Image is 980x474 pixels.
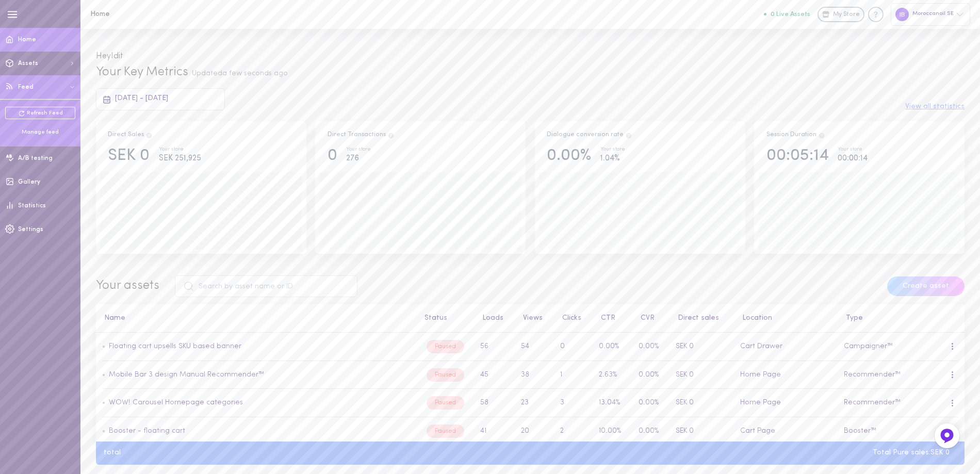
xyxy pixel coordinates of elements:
span: Settings [18,226,43,233]
div: 0 [328,147,337,165]
span: A/B testing [18,155,53,161]
button: Name [99,315,125,322]
div: Paused [427,340,464,353]
div: Paused [427,396,464,410]
div: Your store [159,147,201,153]
div: 276 [346,152,371,165]
div: Your store [838,147,868,153]
a: Mobile Bar 3 design Manual Recommender™ [109,371,264,379]
div: 00:05:14 [766,147,829,165]
span: Gallery [18,179,40,185]
h1: Home [90,10,260,18]
td: 38 [515,361,554,389]
td: 20 [515,417,554,446]
td: 0.00% [632,389,669,417]
a: Mobile Bar 3 design Manual Recommender™ [105,371,264,379]
a: WOW! Carousel Homepage categories [109,399,243,406]
span: Cart Page [740,427,775,435]
img: Feedback Button [939,428,955,444]
span: Campaigner™ [844,342,893,350]
div: Manage feed [5,128,75,136]
td: 2.63% [593,361,632,389]
input: Search by asset name or ID [175,275,357,297]
span: The percentage of users who interacted with one of Dialogue`s assets and ended up purchasing in t... [625,132,632,138]
button: Create asset [887,276,965,296]
a: WOW! Carousel Homepage categories [105,399,243,406]
span: Feed [18,84,34,90]
td: 1 [554,361,593,389]
button: Status [419,315,447,322]
td: 0 [554,333,593,361]
a: Booster - floating cart [105,427,185,435]
span: Your assets [96,280,159,292]
div: Direct Transactions [328,130,395,140]
td: 10.00% [593,417,632,446]
td: 0.00% [632,417,669,446]
div: Paused [427,424,464,438]
td: 13.04% [593,389,632,417]
div: SEK 251,925 [159,152,201,165]
span: Total transactions from users who clicked on a product through Dialogue assets, and purchased the... [387,132,395,138]
button: Loads [477,315,503,322]
td: 3 [554,389,593,417]
td: 2 [554,417,593,446]
span: Booster™ [844,427,876,435]
div: Knowledge center [868,7,884,22]
td: 45 [475,361,515,389]
button: 0 Live Assets [764,11,810,18]
div: 00:00:14 [838,152,868,165]
div: Your store [600,147,625,153]
td: SEK 0 [669,417,734,446]
div: SEK 0 [108,147,150,165]
a: Booster - floating cart [109,427,185,435]
span: Cart Drawer [740,342,782,350]
div: Total Pure sales: SEK 0 [865,449,957,456]
button: Type [841,315,863,322]
a: My Store [818,7,864,22]
a: 0 Live Assets [764,11,818,18]
button: Views [518,315,543,322]
button: Direct sales [673,315,719,322]
span: Your Key Metrics [96,66,188,78]
span: Recommender™ [844,399,901,406]
div: Direct Sales [108,130,153,140]
td: SEK 0 [669,361,734,389]
div: 0.00% [547,147,591,165]
button: Location [737,315,772,322]
span: Recommender™ [844,371,901,379]
td: 58 [475,389,515,417]
span: • [102,371,105,379]
span: • [102,427,105,435]
td: SEK 0 [669,389,734,417]
button: CVR [635,315,655,322]
td: 0.00% [632,333,669,361]
span: Hey Idit [96,52,123,60]
span: • [102,342,105,350]
td: 41 [475,417,515,446]
span: • [102,399,105,406]
div: 1.04% [600,152,625,165]
div: Paused [427,368,464,382]
a: Refresh Feed [5,107,75,119]
div: total [96,449,128,456]
div: Session Duration [766,130,825,140]
td: 0.00% [632,361,669,389]
div: Dialogue conversion rate [547,130,632,140]
span: Home Page [740,371,781,379]
span: Updated a few seconds ago [192,70,288,77]
div: Your store [346,147,371,153]
span: Direct Sales are the result of users clicking on a product and then purchasing the exact same pro... [145,132,153,138]
span: My Store [833,10,860,20]
span: Home Page [740,399,781,406]
td: 56 [475,333,515,361]
td: 0.00% [593,333,632,361]
button: CTR [596,315,615,322]
td: 54 [515,333,554,361]
a: Floating cart upsells SKU based banner [105,342,241,350]
button: View all statistics [905,103,965,110]
a: Floating cart upsells SKU based banner [109,342,241,350]
td: 23 [515,389,554,417]
span: Home [18,37,36,43]
td: SEK 0 [669,333,734,361]
span: Statistics [18,203,46,209]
